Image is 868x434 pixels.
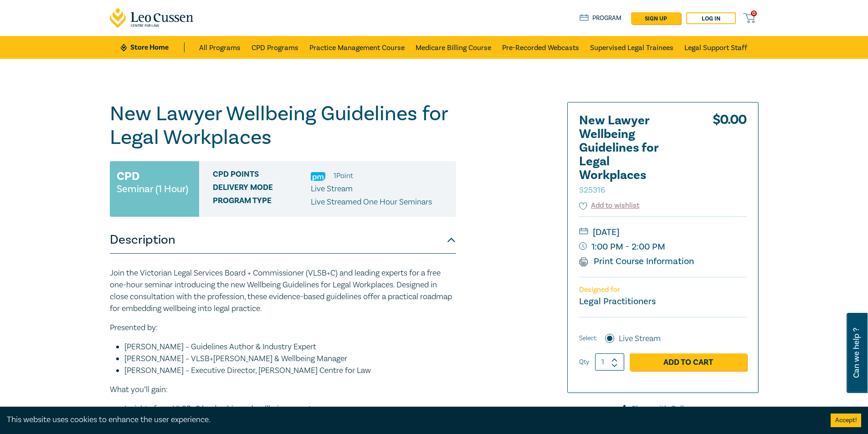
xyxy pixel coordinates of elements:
input: 1 [595,353,624,371]
a: All Programs [199,36,241,59]
a: Legal Support Staff [684,36,747,59]
h1: New Lawyer Wellbeing Guidelines for Legal Workplaces [110,102,456,149]
a: Add to Cart [630,353,747,371]
a: CPD Programs [252,36,298,59]
button: Description [110,226,456,254]
p: Designed for [579,286,747,294]
a: Program [580,13,622,23]
div: $ 0.00 [713,114,747,200]
a: sign up [631,12,681,24]
small: 1:00 PM - 2:00 PM [579,240,747,254]
a: Store Home [121,42,184,52]
span: Live Stream [311,184,353,194]
a: Pre-Recorded Webcasts [502,36,579,59]
label: Qty [579,357,589,367]
a: Supervised Legal Trainees [590,36,673,59]
span: Select: [579,333,597,343]
li: 1 Point [334,170,353,182]
li: [PERSON_NAME] – Guidelines Author & Industry Expert [124,341,456,353]
p: Presented by: [110,322,456,334]
span: Delivery Mode [213,183,311,195]
small: Seminar (1 Hour) [117,184,188,194]
span: 0 [751,10,757,16]
p: Live Streamed One Hour Seminars [311,196,432,208]
li: Insights from VLSB+C leadership and wellbeing experts [124,403,456,415]
button: Add to wishlist [579,200,640,211]
p: Join the Victorian Legal Services Board + Commissioner (VLSB+C) and leading experts for a free on... [110,267,456,315]
li: [PERSON_NAME] – Executive Director, [PERSON_NAME] Centre for Law [124,365,456,377]
span: Can we help ? [852,318,861,388]
a: Log in [686,12,736,24]
a: Practice Management Course [309,36,405,59]
div: This website uses cookies to enhance the user experience. [7,414,817,426]
a: Medicare Billing Course [416,36,491,59]
span: CPD Points [213,170,311,182]
p: What you’ll gain: [110,384,456,396]
li: [PERSON_NAME] – VLSB+[PERSON_NAME] & Wellbeing Manager [124,353,456,365]
label: Live Stream [619,333,661,345]
small: S25316 [579,185,605,195]
img: Practice Management & Business Skills [311,172,325,181]
a: Share with Colleagues [567,403,759,415]
button: Accept cookies [831,414,861,427]
a: Print Course Information [579,255,694,267]
small: Legal Practitioners [579,296,656,307]
h3: CPD [117,168,139,184]
span: Program type [213,196,311,208]
small: [DATE] [579,225,747,240]
h2: New Lawyer Wellbeing Guidelines for Legal Workplaces [579,114,679,196]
